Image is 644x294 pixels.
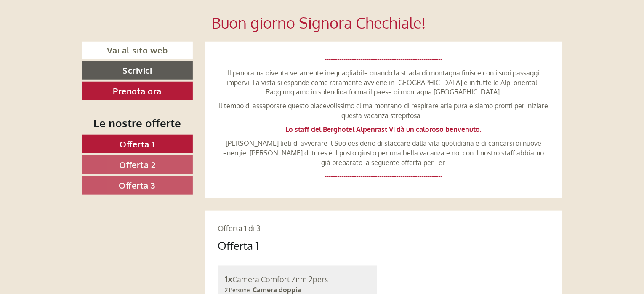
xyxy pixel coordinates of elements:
[82,82,193,100] a: Prenota ora
[120,139,155,150] span: Offerta 1
[253,286,301,294] b: Camera doppia
[119,180,156,191] span: Offerta 3
[223,139,544,167] span: [PERSON_NAME] lieti di avverare il Suo desiderio di staccare dalla vita quotidiana e di caricarsi...
[225,286,251,294] small: 2 Persone:
[82,61,193,80] a: Scrivici
[6,23,132,48] div: Buon giorno, come possiamo aiutarla?
[286,218,332,237] button: Invia
[225,273,233,284] b: 1x
[218,224,261,233] span: Offerta 1 di 3
[119,159,156,170] span: Offerta 2
[325,55,442,63] span: --------------------------------------------------------
[219,102,548,120] span: Il tempo di assaporare questo piacevolissimo clima montano, di respirare aria pura e siamo pronti...
[82,42,193,59] a: Vai al sito web
[325,172,442,180] span: --------------------------------------------------------
[285,125,482,134] strong: Lo staff del Berghotel Alpenrast Vi dà un caloroso benvenuto.
[226,69,540,96] span: Il panorama diventa veramente ineguagliabile quando la strada di montagna finisce con i suoi pass...
[149,6,183,21] div: lunedì
[225,273,370,285] div: Camera Comfort Zirm 2pers
[13,24,128,31] div: Berghotel Alpenrast
[82,115,193,131] div: Le nostre offerte
[13,41,128,47] small: 13:55
[218,238,259,253] div: Offerta 1
[212,14,426,31] h1: Buon giorno Signora Chechiale!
